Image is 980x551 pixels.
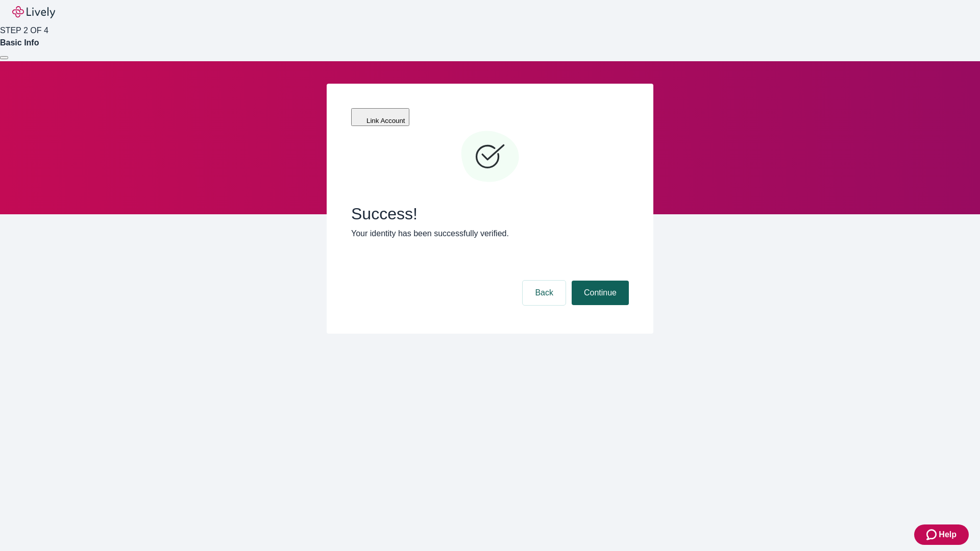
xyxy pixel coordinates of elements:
img: Lively [12,6,55,18]
svg: Zendesk support icon [926,529,939,541]
button: Back [523,281,566,305]
button: Continue [572,281,629,305]
button: Link Account [351,108,409,126]
span: Success! [351,204,629,223]
p: Your identity has been successfully verified. [351,228,629,240]
svg: Checkmark icon [459,127,521,188]
button: Zendesk support iconHelp [914,524,969,545]
span: Help [939,529,957,541]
